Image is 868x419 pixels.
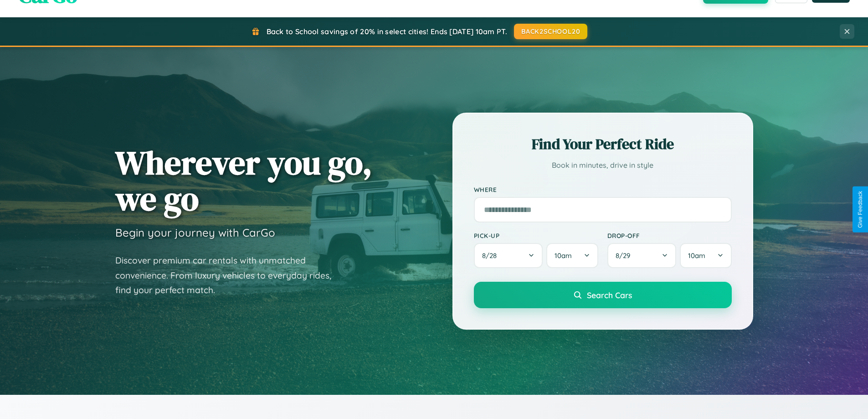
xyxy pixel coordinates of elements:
label: Drop-off [607,232,732,239]
p: Discover premium car rentals with unmatched convenience. From luxury vehicles to everyday rides, ... [115,253,343,298]
button: 8/29 [607,243,677,268]
p: Book in minutes, drive in style [474,159,732,172]
label: Pick-up [474,232,598,239]
div: Give Feedback [857,191,863,228]
span: Back to School savings of 20% in select cities! Ends [DATE] 10am PT. [267,27,507,36]
label: Where [474,186,732,193]
button: 10am [546,243,598,268]
span: 10am [688,251,705,260]
span: 8 / 28 [482,251,501,260]
h2: Find Your Perfect Ride [474,134,732,154]
span: 10am [555,251,572,260]
span: Search Cars [587,290,632,300]
h1: Wherever you go, we go [115,145,372,217]
button: Search Cars [474,282,732,308]
button: BACK2SCHOOL20 [514,24,587,39]
button: 10am [680,243,731,268]
button: 8/28 [474,243,543,268]
span: 8 / 29 [616,251,635,260]
h3: Begin your journey with CarGo [115,226,275,239]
